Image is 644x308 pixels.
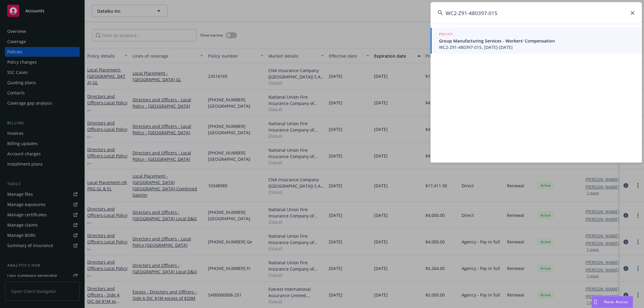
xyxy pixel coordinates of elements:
h5: POLICY [439,31,453,37]
div: Drag to move [592,296,599,308]
button: Nova Assist [591,296,633,308]
span: Nova Assist [604,299,628,304]
span: Group Manufacturing Services - Workers' Compensation [439,38,635,44]
a: POLICYGroup Manufacturing Services - Workers' CompensationWC2-Z91-480397-015, [DATE]-[DATE] [431,28,642,54]
span: WC2-Z91-480397-015, [DATE]-[DATE] [439,44,635,50]
input: Search... [431,2,642,24]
